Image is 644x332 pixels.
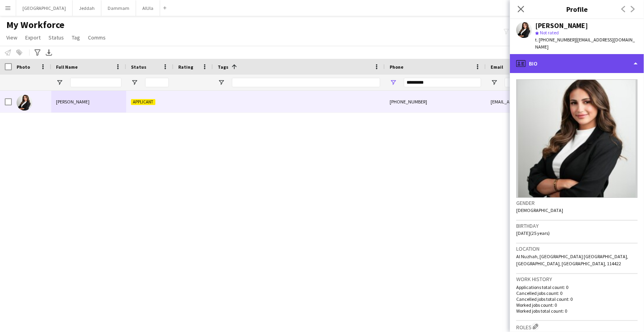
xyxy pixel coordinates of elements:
div: Bio [510,54,644,73]
h3: Location [516,245,638,252]
input: Tags Filter Input [232,78,380,87]
button: [GEOGRAPHIC_DATA] [16,0,73,16]
p: Worked jobs count: 0 [516,302,638,308]
span: Email [491,64,503,70]
button: Open Filter Menu [390,79,397,86]
div: [EMAIL_ADDRESS][DOMAIN_NAME] [486,91,644,113]
span: Tags [218,64,228,70]
span: Export [25,34,41,41]
span: | [EMAIL_ADDRESS][DOMAIN_NAME] [535,37,635,50]
a: Tag [69,32,83,43]
span: Photo [17,64,30,70]
span: Tag [72,34,80,41]
span: Full Name [56,64,78,70]
span: Al Nuzhah, [GEOGRAPHIC_DATA] [GEOGRAPHIC_DATA], [GEOGRAPHIC_DATA], [GEOGRAPHIC_DATA], 114422 [516,253,628,266]
input: Full Name Filter Input [70,78,121,87]
p: Worked jobs total count: 0 [516,308,638,314]
span: Phone [390,64,403,70]
span: [DATE] (25 years) [516,230,550,236]
span: Not rated [540,30,559,36]
button: Open Filter Menu [491,79,498,86]
span: Status [49,34,64,41]
input: Email Filter Input [505,78,639,87]
img: Hala Jomaa [17,95,32,111]
button: Jeddah [73,0,101,16]
input: Phone Filter Input [404,78,481,87]
span: Rating [178,64,193,70]
h3: Gender [516,199,638,206]
button: AlUla [136,0,160,16]
span: My Workforce [6,19,64,31]
h3: Birthday [516,222,638,229]
span: [PERSON_NAME] [56,99,90,105]
img: Crew avatar or photo [516,79,638,198]
h3: Work history [516,276,638,283]
a: Export [22,32,44,43]
span: Comms [88,34,106,41]
span: View [6,34,17,41]
a: View [3,32,21,43]
div: [PHONE_NUMBER] [385,91,486,113]
input: Status Filter Input [145,78,169,87]
a: Comms [85,32,109,43]
p: Applications total count: 0 [516,284,638,290]
button: Open Filter Menu [131,79,138,86]
a: Status [45,32,67,43]
button: Open Filter Menu [218,79,225,86]
p: Cancelled jobs count: 0 [516,290,638,296]
span: Applicant [131,99,155,105]
button: Open Filter Menu [56,79,63,86]
p: Cancelled jobs total count: 0 [516,296,638,302]
button: Dammam [101,0,136,16]
h3: Profile [510,4,644,14]
app-action-btn: Advanced filters [33,48,42,57]
h3: Roles [516,323,638,331]
span: [DEMOGRAPHIC_DATA] [516,207,563,213]
app-action-btn: Export XLSX [44,48,54,57]
span: t. [PHONE_NUMBER] [535,37,576,43]
div: [PERSON_NAME] [535,22,588,29]
span: Status [131,64,146,70]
